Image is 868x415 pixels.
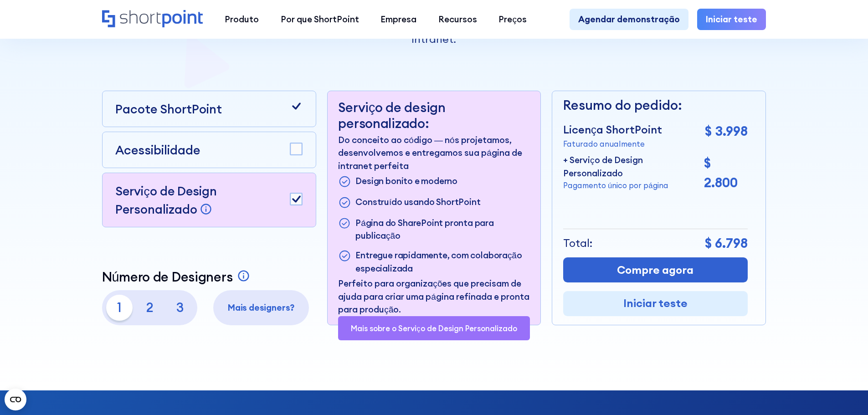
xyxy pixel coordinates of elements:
[115,142,200,158] font: Acessibilidade
[578,14,680,25] font: Agendar demonstração
[338,134,522,171] font: Do conceito ao código — nós projetamos, desenvolvemos e entregamos sua página de intranet perfeita
[488,9,538,31] a: Preços
[351,324,517,333] a: Mais sobre o Serviço de Design Personalizado
[498,14,527,25] font: Preços
[176,299,184,316] font: 3
[697,9,766,31] a: Iniciar teste
[355,196,480,207] font: Construído usando ShortPoint
[355,175,457,186] font: Design bonito e moderno
[705,235,748,251] font: $ 6.798
[370,9,427,31] a: Empresa
[351,323,517,333] font: Mais sobre o Serviço de Design Personalizado
[617,263,693,277] font: Compre agora
[570,9,688,31] a: Agendar demonstração
[563,154,643,179] font: + Serviço de Design Personalizado
[102,10,203,29] a: Lar
[102,268,232,285] font: Número de Designers
[5,389,26,410] button: Abra o widget CMP
[822,371,868,415] iframe: Widget de bate-papo
[355,250,522,274] font: Entregue rapidamente, com colaboração especializada
[117,299,122,316] font: 1
[705,123,748,139] font: $ 3.998
[563,236,593,250] font: Total:
[146,299,154,316] font: 2
[563,123,662,136] font: Licença ShortPoint
[281,14,359,25] font: Por que ShortPoint
[355,217,494,241] font: Página do SharePoint pronta para publicação
[427,9,488,31] a: Recursos
[563,291,748,316] a: Iniciar teste
[228,302,294,313] font: Mais designers?
[563,97,682,113] font: Resumo do pedido:
[706,14,757,25] font: Iniciar teste
[102,269,252,285] a: Número de Designers
[338,99,445,131] font: Serviço de design personalizado:
[438,14,477,25] font: Recursos
[214,9,270,31] a: Produto
[380,14,416,25] font: Empresa
[704,154,738,191] font: $ 2.800
[225,14,259,25] font: Produto
[338,278,529,315] font: Perfeito para organizações que precisam de ajuda para criar uma página refinada e pronta para pro...
[623,296,688,310] font: Iniciar teste
[563,180,668,190] font: Pagamento único por página
[563,139,645,149] font: Faturado anualmente
[115,183,216,217] font: Serviço de Design Personalizado
[270,9,370,31] a: Por que ShortPoint
[563,257,748,282] a: Compre agora
[115,101,222,117] font: Pacote ShortPoint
